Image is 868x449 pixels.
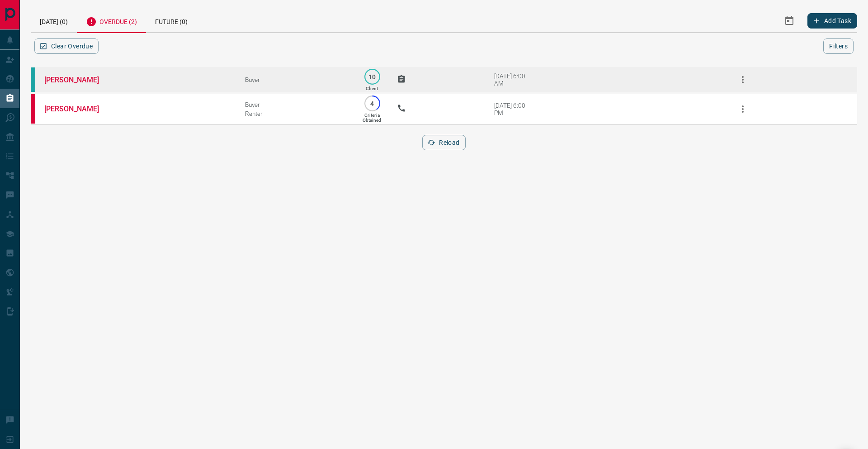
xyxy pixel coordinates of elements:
[778,10,800,32] button: Select Date Range
[77,9,146,33] div: Overdue (2)
[363,113,381,123] p: Criteria Obtained
[366,86,378,91] p: Client
[245,76,347,83] div: Buyer
[823,38,854,54] button: Filters
[146,9,197,32] div: Future (0)
[31,67,35,92] div: condos.ca
[44,76,112,84] a: [PERSON_NAME]
[494,72,533,87] div: [DATE] 6:00 AM
[34,38,99,54] button: Clear Overdue
[422,135,465,150] button: Reload
[494,102,533,116] div: [DATE] 6:00 PM
[369,100,376,107] p: 4
[245,101,347,108] div: Buyer
[31,94,35,124] div: property.ca
[44,105,112,113] a: [PERSON_NAME]
[369,73,376,80] p: 10
[245,110,347,117] div: Renter
[31,9,77,32] div: [DATE] (0)
[807,13,857,29] button: Add Task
